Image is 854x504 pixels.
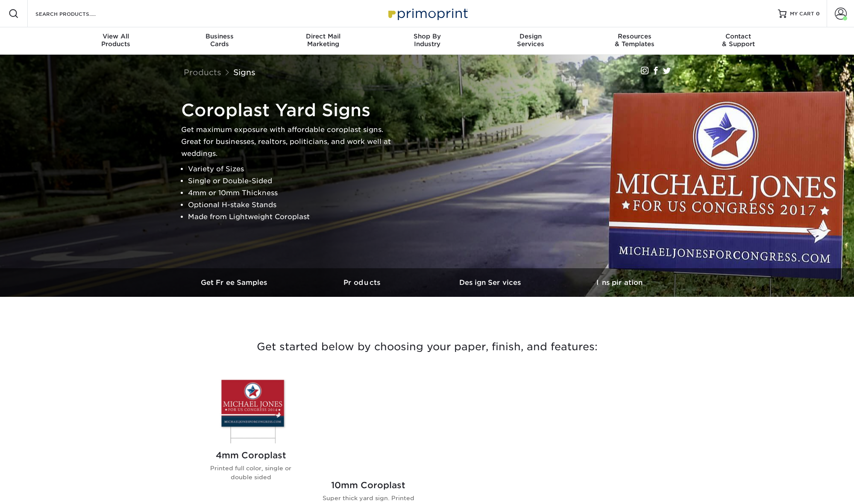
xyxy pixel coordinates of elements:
[188,211,395,223] li: Made from Lightweight Coroplast
[181,100,395,120] h1: Coroplast Yard Signs
[184,67,221,77] a: Products
[188,175,395,187] li: Single or Double-Sided
[233,67,255,77] a: Signs
[64,27,168,55] a: View AllProducts
[167,27,271,55] a: BusinessCards
[816,11,820,17] span: 0
[687,32,790,48] div: & Support
[271,32,375,40] span: Direct Mail
[687,27,790,55] a: Contact& Support
[202,464,299,481] p: Printed full color, single or double sided
[171,268,299,297] a: Get Free Samples
[479,32,583,48] div: Services
[555,268,684,297] a: Inspiration
[271,27,375,55] a: Direct MailMarketing
[64,32,168,40] span: View All
[188,199,395,211] li: Optional H-stake Stands
[555,278,684,287] h3: Inspiration
[35,9,118,19] input: SEARCH PRODUCTS.....
[320,480,417,490] h2: 10mm Coroplast
[375,27,479,55] a: Shop ByIndustry
[583,27,687,55] a: Resources& Templates
[64,32,168,48] div: Products
[188,187,395,199] li: 4mm or 10mm Thickness
[171,278,299,287] h3: Get Free Samples
[181,124,395,160] p: Get maximum exposure with affordable coroplast signs. Great for businesses, realtors, politicians...
[384,4,470,23] img: Primoprint
[167,32,271,48] div: Cards
[790,10,814,18] span: MY CART
[479,27,583,55] a: DesignServices
[583,32,687,48] div: & Templates
[188,163,395,175] li: Variety of Sizes
[479,32,583,40] span: Design
[375,32,479,40] span: Shop By
[202,376,299,443] img: 4mm Coroplast Signs
[687,32,790,40] span: Contact
[177,328,677,366] h3: Get started below by choosing your paper, finish, and features:
[583,32,687,40] span: Resources
[202,450,299,460] h2: 4mm Coroplast
[167,32,271,40] span: Business
[375,32,479,48] div: Industry
[271,32,375,48] div: Marketing
[427,278,555,287] h3: Design Services
[299,278,427,287] h3: Products
[299,268,427,297] a: Products
[320,376,417,473] img: 10mm Coroplast Signs
[427,268,555,297] a: Design Services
